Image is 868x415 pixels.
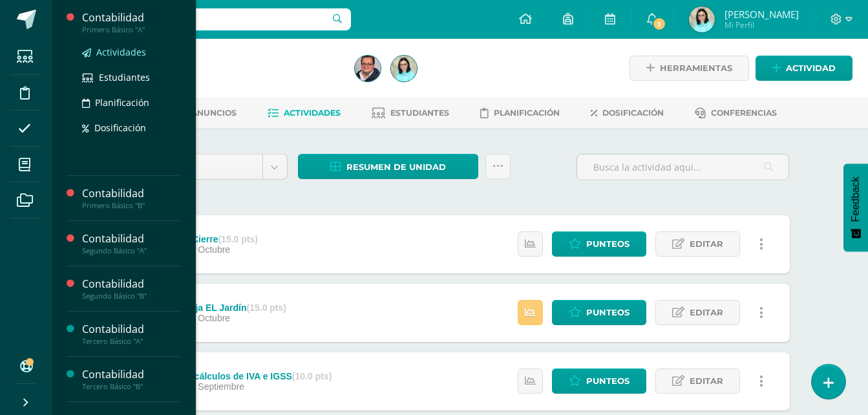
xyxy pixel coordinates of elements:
[82,382,180,391] div: Tercero Básico "B"
[101,53,339,71] h1: Contabilidad
[82,367,180,391] a: ContabilidadTercero Básico "B"
[552,231,646,257] a: Punteos
[552,300,646,325] a: Punteos
[652,17,666,31] span: 3
[82,10,180,34] a: ContabilidadPrimero Básico "A"
[82,201,180,210] div: Primero Básico "B"
[298,154,478,179] a: Resumen de unidad
[60,8,351,30] input: Busca un usuario...
[586,301,630,325] span: Punteos
[82,277,180,301] a: ContabilidadSegundo Básico "B"
[756,56,852,81] a: Actividad
[94,122,146,134] span: Dosificación
[82,95,180,110] a: Planificación
[725,8,799,21] span: [PERSON_NAME]
[145,371,332,381] div: ejecicio de cálculos de IVA e IGSS
[586,232,630,256] span: Punteos
[591,103,664,123] a: Dosificación
[391,56,417,81] img: 9b40464cb3c339ba35e574c8db1485a8.png
[173,313,230,323] span: 07 de Octubre
[355,56,381,81] img: fe380b2d4991993556c9ea662cc53567.png
[145,234,258,244] div: Prueba de Cierre
[689,6,715,32] img: 9b40464cb3c339ba35e574c8db1485a8.png
[695,103,777,123] a: Conferencias
[346,155,446,179] span: Resumen de unidad
[82,231,180,246] div: Contabilidad
[131,154,287,179] a: Unidad 4
[711,108,777,118] span: Conferencias
[82,25,180,34] div: Primero Básico "A"
[95,96,149,109] span: Planificación
[850,176,862,222] span: Feedback
[173,381,244,392] span: 30 de Septiembre
[101,71,339,83] div: Segundo Básico 'A'
[586,369,630,393] span: Punteos
[96,46,146,58] span: Actividades
[141,154,253,179] span: Unidad 4
[174,103,237,123] a: Anuncios
[247,303,286,313] strong: (15.0 pts)
[725,19,799,30] span: Mi Perfil
[82,246,180,255] div: Segundo Básico "A"
[660,56,732,80] span: Herramientas
[191,108,237,118] span: Anuncios
[82,120,180,135] a: Dosificación
[82,322,180,346] a: ContabilidadTercero Básico "A"
[480,103,560,123] a: Planificación
[786,56,836,80] span: Actividad
[82,186,180,201] div: Contabilidad
[82,277,180,292] div: Contabilidad
[690,232,723,256] span: Editar
[82,186,180,210] a: ContabilidadPrimero Básico "B"
[82,367,180,382] div: Contabilidad
[690,301,723,325] span: Editar
[218,234,257,244] strong: (15.0 pts)
[145,303,286,313] div: Libro de Caja EL Jardín
[690,369,723,393] span: Editar
[630,56,749,81] a: Herramientas
[292,371,332,381] strong: (10.0 pts)
[82,45,180,59] a: Actividades
[372,103,449,123] a: Estudiantes
[268,103,341,123] a: Actividades
[577,154,789,180] input: Busca la actividad aquí...
[82,231,180,255] a: ContabilidadSegundo Básico "A"
[843,164,868,251] button: Feedback - Mostrar encuesta
[99,71,150,83] span: Estudiantes
[82,337,180,346] div: Tercero Básico "A"
[552,368,646,394] a: Punteos
[602,108,664,118] span: Dosificación
[82,10,180,25] div: Contabilidad
[173,244,230,255] span: 14 de Octubre
[82,70,180,85] a: Estudiantes
[284,108,341,118] span: Actividades
[390,108,449,118] span: Estudiantes
[82,292,180,301] div: Segundo Básico "B"
[82,322,180,337] div: Contabilidad
[494,108,560,118] span: Planificación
